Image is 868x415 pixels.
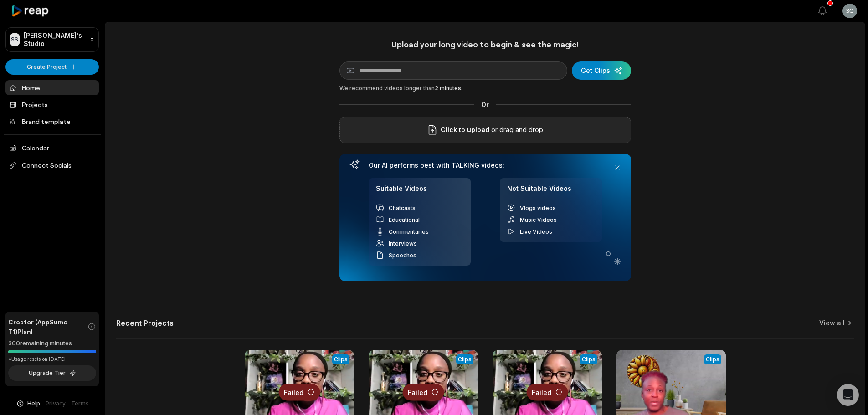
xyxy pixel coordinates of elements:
a: Brand template [5,114,99,129]
h2: Recent Projects [116,318,174,328]
a: View all [819,318,845,328]
a: Privacy [46,400,66,408]
h1: Upload your long video to begin & see the magic! [339,39,631,50]
a: Calendar [5,140,99,155]
span: Educational [389,216,420,223]
div: Open Intercom Messenger [837,384,859,406]
span: Chatcasts [389,205,416,211]
div: 300 remaining minutes [8,339,96,348]
span: Vlogs videos [520,205,556,211]
p: or drag and drop [489,124,543,135]
span: Commentaries [389,228,429,235]
a: Home [5,80,99,95]
button: Help [16,400,40,408]
span: Help [27,400,40,408]
div: We recommend videos longer than . [339,84,631,92]
button: Get Clips [572,61,631,80]
span: Music Videos [520,216,557,223]
span: 2 minutes [435,85,461,92]
span: Speeches [389,252,416,259]
div: SS [10,33,20,46]
p: [PERSON_NAME]'s Studio [24,31,86,48]
a: Projects [5,97,99,112]
span: Connect Socials [5,157,99,174]
span: Live Videos [520,228,552,235]
span: Interviews [389,240,417,247]
button: Upgrade Tier [8,365,96,381]
span: Creator (AppSumo T1) Plan! [8,317,87,336]
span: Or [474,100,496,109]
span: Click to upload [441,124,489,135]
a: Terms [71,400,89,408]
div: *Usage resets on [DATE] [8,356,96,363]
h3: Our AI performs best with TALKING videos: [369,161,602,169]
button: Create Project [5,59,99,75]
h4: Suitable Videos [376,184,463,198]
h4: Not Suitable Videos [507,184,595,198]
